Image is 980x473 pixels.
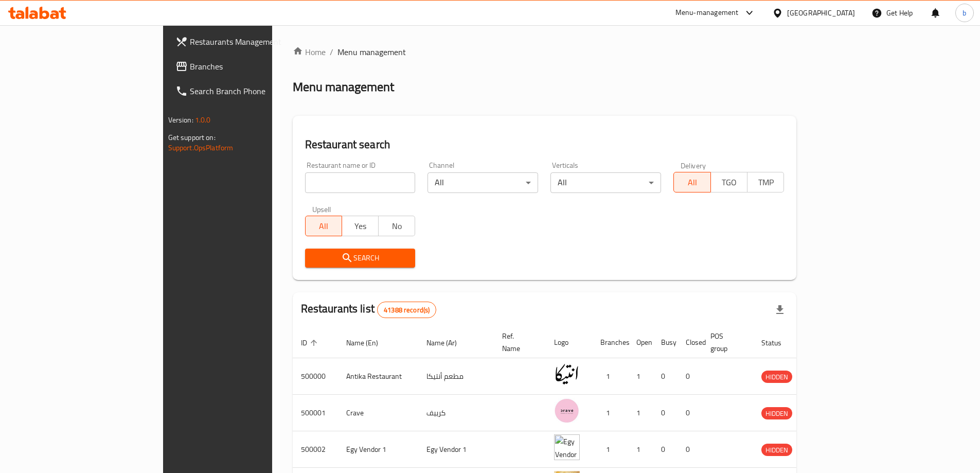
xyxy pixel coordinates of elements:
button: All [673,172,710,192]
button: Search [305,249,416,268]
th: Open [628,327,653,358]
nav: breadcrumb [293,46,797,58]
img: Crave [554,398,580,424]
td: 1 [628,431,653,468]
span: Search Branch Phone [190,85,318,97]
td: Egy Vendor 1 [418,431,494,468]
a: Branches [167,54,327,79]
img: Egy Vendor 1 [554,434,580,460]
div: HIDDEN [761,444,792,456]
td: 1 [592,431,628,468]
li: / [330,46,333,58]
span: TGO [715,175,743,190]
td: 0 [653,431,678,468]
td: 1 [592,395,628,431]
a: Search Branch Phone [167,79,327,103]
td: كرييف [418,395,494,431]
span: HIDDEN [761,371,792,383]
td: 1 [592,358,628,395]
a: Restaurants Management [167,29,327,54]
td: 0 [653,358,678,395]
td: 0 [678,358,702,395]
div: Menu-management [675,7,739,19]
div: All [550,172,661,193]
span: ID [301,337,320,349]
td: مطعم أنتيكا [418,358,494,395]
span: TMP [752,175,780,190]
button: All [305,216,342,236]
span: 41388 record(s) [378,305,436,315]
span: b [963,7,966,19]
th: Logo [546,327,592,358]
div: All [427,172,538,193]
th: Branches [592,327,628,358]
td: 1 [628,395,653,431]
th: Busy [653,327,678,358]
h2: Restaurant search [305,137,785,152]
span: Status [761,337,795,349]
span: Ref. Name [502,330,533,355]
td: 0 [678,395,702,431]
button: TMP [747,172,784,192]
span: Name (En) [346,337,391,349]
span: HIDDEN [761,408,792,419]
span: Branches [190,60,318,73]
span: Menu management [337,46,406,58]
span: Get support on: [168,131,216,144]
td: Crave [338,395,418,431]
td: Egy Vendor 1 [338,431,418,468]
img: Antika Restaurant [554,361,580,387]
button: No [378,216,415,236]
div: [GEOGRAPHIC_DATA] [787,7,855,19]
div: Export file [768,297,792,322]
label: Delivery [681,162,706,169]
input: Search for restaurant name or ID.. [305,172,416,193]
div: Total records count [377,302,436,318]
h2: Menu management [293,79,394,95]
button: TGO [710,172,747,192]
td: 1 [628,358,653,395]
span: All [678,175,706,190]
span: All [310,219,338,234]
span: 1.0.0 [195,113,211,127]
td: 0 [678,431,702,468]
span: POS group [710,330,741,355]
th: Closed [678,327,702,358]
span: Name (Ar) [426,337,470,349]
span: HIDDEN [761,444,792,456]
span: Search [313,252,407,265]
label: Upsell [312,205,331,213]
a: Support.OpsPlatform [168,141,234,154]
button: Yes [342,216,379,236]
span: No [383,219,411,234]
span: Restaurants Management [190,36,318,48]
div: HIDDEN [761,407,792,419]
td: 0 [653,395,678,431]
span: Yes [346,219,375,234]
h2: Restaurants list [301,301,437,318]
span: Version: [168,113,193,127]
td: Antika Restaurant [338,358,418,395]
